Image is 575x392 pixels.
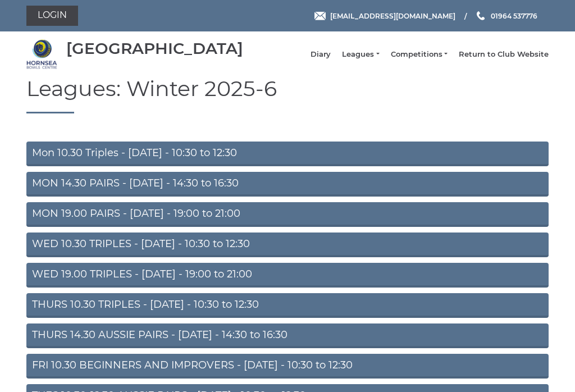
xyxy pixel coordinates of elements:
a: Mon 10.30 Triples - [DATE] - 10:30 to 12:30 [26,142,549,166]
a: THURS 14.30 AUSSIE PAIRS - [DATE] - 14:30 to 16:30 [26,323,549,348]
a: MON 14.30 PAIRS - [DATE] - 14:30 to 16:30 [26,172,549,197]
h1: Leagues: Winter 2025-6 [26,77,549,113]
a: FRI 10.30 BEGINNERS AND IMPROVERS - [DATE] - 10:30 to 12:30 [26,354,549,379]
a: Return to Club Website [459,49,549,60]
a: WED 10.30 TRIPLES - [DATE] - 10:30 to 12:30 [26,233,549,257]
a: WED 19.00 TRIPLES - [DATE] - 19:00 to 21:00 [26,263,549,288]
img: Email [314,12,326,20]
span: [EMAIL_ADDRESS][DOMAIN_NAME] [330,11,455,20]
a: Phone us 01964 537776 [475,11,537,21]
a: THURS 10.30 TRIPLES - [DATE] - 10:30 to 12:30 [26,293,549,318]
div: [GEOGRAPHIC_DATA] [66,40,243,57]
span: 01964 537776 [491,11,537,20]
img: Phone us [477,11,485,20]
img: Hornsea Bowls Centre [26,39,57,70]
a: MON 19.00 PAIRS - [DATE] - 19:00 to 21:00 [26,202,549,227]
a: Competitions [391,49,448,60]
a: Login [26,6,78,26]
a: Leagues [342,49,379,60]
a: Email [EMAIL_ADDRESS][DOMAIN_NAME] [314,11,455,21]
a: Diary [311,49,331,60]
